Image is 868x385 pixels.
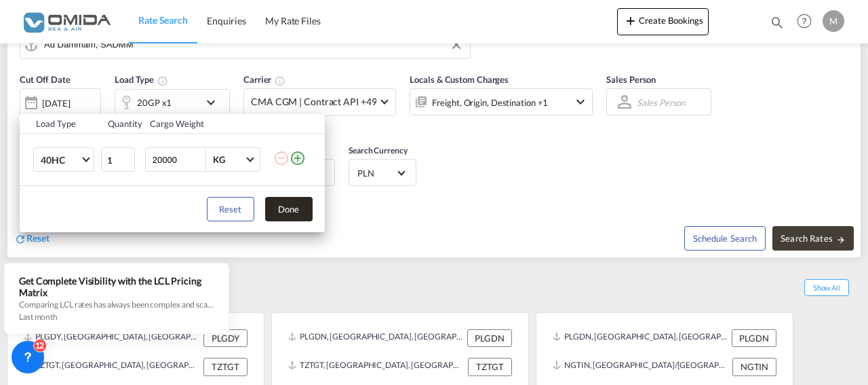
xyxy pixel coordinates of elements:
md-icon: icon-minus-circle-outline [273,150,290,166]
md-icon: icon-plus-circle-outline [290,150,306,166]
button: Done [265,197,313,221]
span: 40HC [41,153,80,167]
input: Qty [101,147,135,172]
div: KG [213,154,225,165]
th: Quantity [100,114,142,134]
input: Enter Weight [151,148,205,171]
th: Load Type [20,114,100,134]
div: Cargo Weight [150,117,265,130]
md-select: Choose: 40HC [33,147,94,172]
button: Reset [207,197,254,221]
